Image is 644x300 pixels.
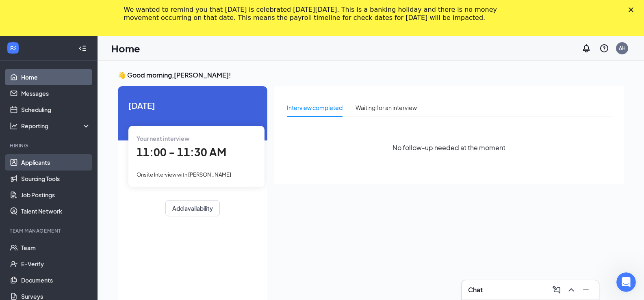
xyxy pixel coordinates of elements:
[10,122,18,130] svg: Analysis
[137,171,231,178] span: Onsite Interview with [PERSON_NAME]
[468,285,483,294] h3: Chat
[356,103,417,112] div: Waiting for an interview
[10,142,89,149] div: Hiring
[137,135,189,142] span: Your next interview
[21,85,91,101] a: Messages
[10,227,89,234] div: Team Management
[21,122,91,130] div: Reporting
[21,171,91,187] a: Sourcing Tools
[21,203,91,219] a: Talent Network
[21,69,91,85] a: Home
[392,142,505,153] span: No follow-up needed at the moment
[550,283,563,296] button: ComposeMessage
[124,6,507,22] div: We wanted to remind you that [DATE] is celebrated [DATE][DATE]. This is a banking holiday and the...
[137,145,226,159] span: 11:00 - 11:30 AM
[287,103,343,112] div: Interview completed
[21,256,91,272] a: E-Verify
[581,285,591,295] svg: Minimize
[552,285,562,295] svg: ComposeMessage
[566,285,576,295] svg: ChevronUp
[21,101,91,118] a: Scheduling
[21,240,91,256] a: Team
[619,45,626,52] div: AH
[111,41,140,55] h1: Home
[78,44,87,52] svg: Collapse
[565,283,578,296] button: ChevronUp
[21,272,91,288] a: Documents
[9,44,17,52] svg: WorkstreamLogo
[581,43,591,53] svg: Notifications
[118,71,624,80] h3: 👋 Good morning, [PERSON_NAME] !
[21,154,91,171] a: Applicants
[128,99,257,112] span: [DATE]
[616,272,636,292] iframe: Intercom live chat
[579,283,592,296] button: Minimize
[21,187,91,203] a: Job Postings
[629,7,637,12] div: Close
[599,43,609,53] svg: QuestionInfo
[165,200,220,216] button: Add availability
